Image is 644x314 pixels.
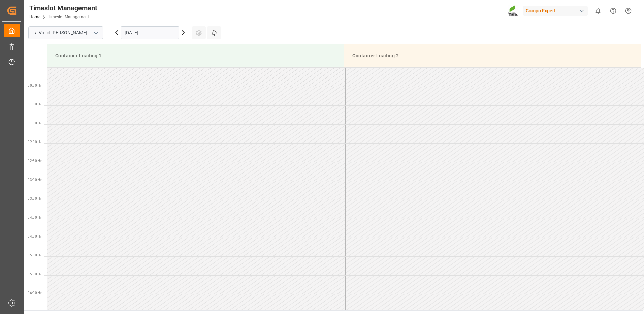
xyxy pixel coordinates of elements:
span: 03:30 Hr [28,197,41,200]
div: Container Loading 2 [350,50,636,62]
a: Home [29,14,40,19]
div: Timeslot Management [29,3,97,13]
span: 03:00 Hr [28,178,41,182]
button: Compo Expert [523,4,590,17]
button: open menu [91,28,101,38]
span: 01:30 Hr [28,121,41,125]
span: 05:30 Hr [28,272,41,276]
button: Help Center [606,3,621,19]
span: 06:00 Hr [28,291,41,295]
span: 04:00 Hr [28,216,41,219]
span: 05:00 Hr [28,253,41,257]
input: DD.MM.YYYY [121,26,179,39]
span: 02:30 Hr [28,159,41,163]
span: 01:00 Hr [28,102,41,106]
span: 00:30 Hr [28,84,41,87]
img: Screenshot%202023-09-29%20at%2010.02.21.png_1712312052.png [508,5,518,17]
input: Type to search/select [28,26,103,39]
span: 02:00 Hr [28,140,41,144]
div: Container Loading 1 [53,50,339,62]
span: 04:30 Hr [28,234,41,238]
div: Compo Expert [523,6,588,16]
button: show 0 new notifications [590,3,606,19]
span: 06:30 Hr [28,310,41,314]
